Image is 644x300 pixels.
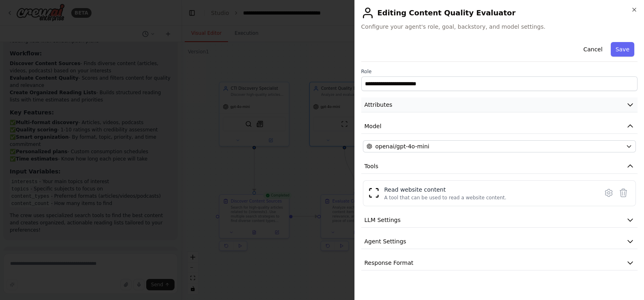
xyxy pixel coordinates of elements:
button: Response Format [361,256,638,270]
span: LLM Settings [365,216,401,224]
button: Save [611,42,634,57]
div: A tool that can be used to read a website content. [384,194,507,201]
h2: Editing Content Quality Evaluator [361,6,638,19]
button: Agent Settings [361,234,638,249]
img: ScrapeWebsiteTool [368,187,380,199]
div: Read website content [384,186,507,194]
button: Model [361,119,638,134]
span: Attributes [365,101,392,109]
button: Attributes [361,97,638,112]
span: openai/gpt-4o-mini [375,142,430,150]
label: Role [361,68,638,75]
span: Configure your agent's role, goal, backstory, and model settings. [361,23,638,31]
span: Model [365,122,382,130]
button: LLM Settings [361,213,638,228]
span: Tools [365,162,379,170]
button: Tools [361,159,638,174]
button: openai/gpt-4o-mini [363,140,636,152]
button: Configure tool [601,186,616,200]
span: Response Format [365,259,414,267]
button: Cancel [578,42,607,57]
span: Agent Settings [365,237,406,245]
button: Delete tool [616,186,631,200]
